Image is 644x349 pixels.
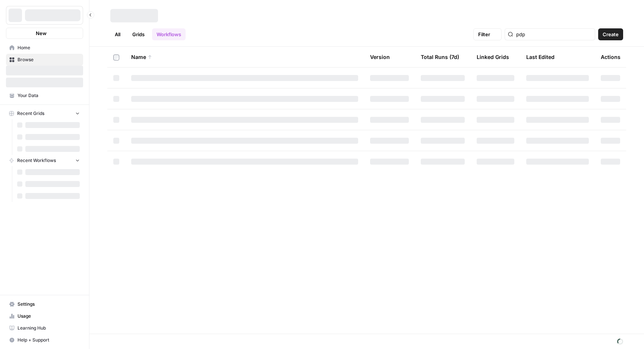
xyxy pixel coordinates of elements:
a: Your Data [6,90,83,102]
button: New [6,28,83,39]
span: Your Data [18,92,80,99]
div: Total Runs (7d) [421,47,459,67]
a: Browse [6,54,83,66]
div: Linked Grids [477,47,509,67]
a: All [110,28,125,40]
a: Learning Hub [6,322,83,334]
span: Help + Support [18,337,80,343]
span: Create [603,31,619,38]
a: Settings [6,298,83,310]
a: Workflows [152,28,186,40]
span: Learning Hub [18,325,80,331]
div: Name [131,47,358,67]
a: Home [6,42,83,54]
span: Home [18,44,80,51]
div: Version [370,47,390,67]
span: Filter [478,31,490,38]
div: Last Edited [526,47,555,67]
button: Recent Grids [6,108,83,119]
button: Create [598,28,623,40]
span: Usage [18,313,80,320]
button: Filter [473,28,502,40]
span: Recent Grids [17,110,44,117]
button: Help + Support [6,334,83,346]
a: Usage [6,310,83,322]
input: Search [516,31,592,38]
a: Grids [128,28,149,40]
span: New [36,29,47,37]
button: Recent Workflows [6,155,83,166]
span: Recent Workflows [17,157,56,164]
div: Actions [601,47,621,67]
span: Settings [18,301,80,308]
span: Browse [18,56,80,63]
